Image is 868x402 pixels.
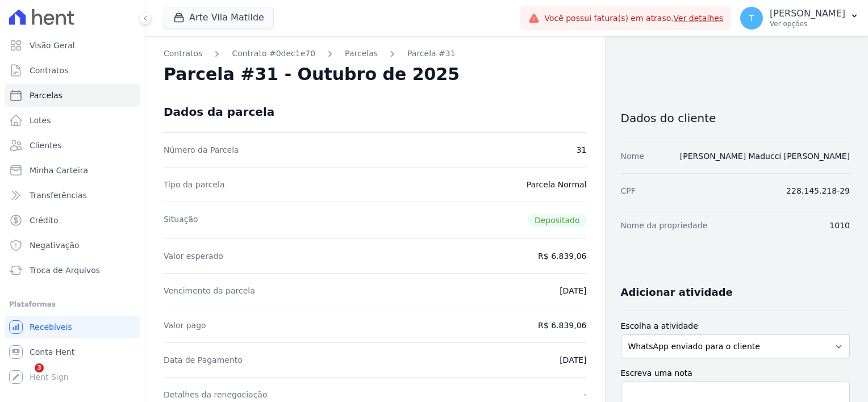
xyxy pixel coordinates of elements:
[164,105,274,119] div: Dados da parcela
[544,12,723,24] span: Você possui fatura(s) em atraso.
[5,341,140,363] a: Conta Hent
[164,64,460,85] h2: Parcela #31 - Outubro de 2025
[5,84,140,107] a: Parcelas
[621,150,644,162] dt: Nome
[538,250,586,262] dd: R$ 6.839,06
[829,220,850,231] dd: 1010
[731,2,868,34] button: T [PERSON_NAME] Ver opções
[164,354,243,366] dt: Data de Pagamento
[621,220,708,231] dt: Nome da propriedade
[560,354,586,366] dd: [DATE]
[30,346,74,358] span: Conta Hent
[164,144,239,156] dt: Número da Parcela
[30,190,87,201] span: Transferências
[164,7,274,28] button: Arte Vila Matilde
[5,59,140,82] a: Contratos
[30,265,100,276] span: Troca de Arquivos
[5,109,140,132] a: Lotes
[30,240,80,251] span: Negativação
[538,320,586,331] dd: R$ 6.839,06
[621,367,850,379] label: Escreva uma nota
[164,48,587,60] nav: Breadcrumb
[9,298,136,311] div: Plataformas
[5,209,140,232] a: Crédito
[786,185,850,196] dd: 228.145.218-29
[164,285,255,296] dt: Vencimento da parcela
[749,14,754,22] span: T
[5,259,140,282] a: Troca de Arquivos
[527,179,587,190] dd: Parcela Normal
[164,213,198,227] dt: Situação
[30,321,72,333] span: Recebíveis
[30,90,62,101] span: Parcelas
[30,115,51,126] span: Lotes
[528,213,587,227] span: Depositado
[621,286,733,299] h3: Adicionar atividade
[30,165,88,176] span: Minha Carteira
[5,159,140,182] a: Minha Carteira
[164,250,223,262] dt: Valor esperado
[5,134,140,157] a: Clientes
[5,234,140,257] a: Negativação
[35,363,44,372] span: 3
[30,215,59,226] span: Crédito
[30,140,61,151] span: Clientes
[583,389,586,400] dd: -
[164,48,202,60] a: Contratos
[770,19,845,28] p: Ver opções
[621,185,636,196] dt: CPF
[164,389,268,400] dt: Detalhes da renegociação
[164,320,206,331] dt: Valor pago
[680,152,850,161] a: [PERSON_NAME] Maducci [PERSON_NAME]
[621,111,850,125] h3: Dados do cliente
[164,179,225,190] dt: Tipo da parcela
[621,320,850,332] label: Escolha a atividade
[770,8,845,19] p: [PERSON_NAME]
[232,48,315,60] a: Contrato #0dec1e70
[674,14,724,23] a: Ver detalhes
[30,40,75,51] span: Visão Geral
[560,285,586,296] dd: [DATE]
[30,65,68,76] span: Contratos
[345,48,378,60] a: Parcelas
[577,144,587,156] dd: 31
[5,316,140,338] a: Recebíveis
[11,363,39,391] iframe: Intercom live chat
[407,48,456,60] a: Parcela #31
[5,34,140,57] a: Visão Geral
[5,184,140,207] a: Transferências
